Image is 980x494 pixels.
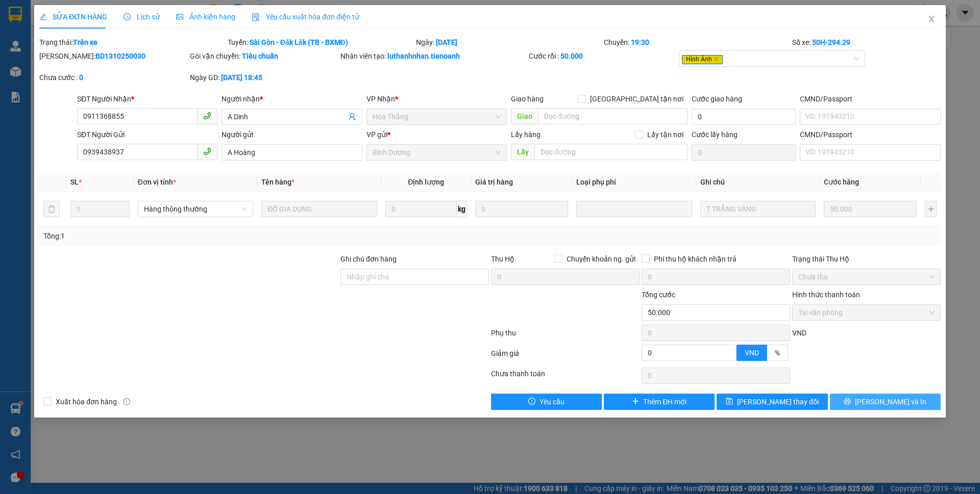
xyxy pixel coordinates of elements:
div: Giảm giá [490,348,641,366]
span: NGUYÊN - 0847470292 [58,18,145,27]
th: Ghi chú [696,172,820,192]
span: Tân Bình [76,59,181,86]
button: plus [925,201,936,217]
div: Chuyến: [603,37,791,48]
span: VP Nhận [366,95,395,103]
span: kg [457,201,467,217]
span: Định lượng [408,178,444,186]
span: Hình Ảnh [682,55,723,64]
span: SL [70,178,79,186]
div: VP gửi [366,129,507,140]
div: Ngày GD: [190,72,338,83]
div: Nhân viên tạo: [340,50,527,62]
div: Phụ thu [490,327,641,345]
span: Gửi: [58,6,124,16]
button: delete [43,201,60,217]
span: % [775,349,780,357]
span: edit [39,13,46,20]
div: Trạng thái: [38,37,227,48]
input: Dọc đường [534,144,688,160]
span: plus [632,398,639,406]
input: Ghi Chú [700,201,816,217]
span: Lấy tận nơi [643,129,688,140]
label: Hình thức thanh toán [792,291,860,299]
span: phone [203,112,211,120]
b: 50H-294.29 [812,38,850,46]
input: 0 [475,201,568,217]
span: Thêm ĐH mới [643,396,687,407]
span: user-add [348,113,356,121]
span: clock-circle [124,13,131,20]
span: Ảnh kiện hàng [176,13,235,21]
div: Ngày: [415,37,603,48]
input: VD: Bàn, Ghế [261,201,377,217]
b: 0 [79,73,83,82]
span: Lịch sử [124,13,160,21]
div: Gói vận chuyển: [190,50,338,62]
span: [PERSON_NAME] và In [855,396,926,407]
span: Cước hàng [824,178,859,186]
span: Giao [511,108,538,124]
b: [DATE] 18:45 [221,73,262,82]
span: Phí thu hộ khách nhận trả [650,253,741,265]
span: info-circle [123,398,130,405]
span: Chưa thu [798,269,935,284]
span: exclamation-circle [528,398,535,406]
input: 0 [824,201,917,217]
span: Bình Dương [373,145,501,160]
th: Loại phụ phí [572,172,696,192]
button: save[PERSON_NAME] thay đổi [717,394,827,410]
img: icon [252,13,260,21]
span: VND [792,329,806,337]
span: Xuất hóa đơn hàng [52,396,121,407]
label: Cước giao hàng [692,95,742,103]
span: phone [203,147,211,155]
div: SĐT Người Gửi [77,129,217,140]
button: Close [917,5,946,34]
div: CMND/Passport [800,129,940,140]
span: Yêu cầu [540,396,565,407]
div: Trạng thái Thu Hộ [792,253,941,265]
span: Tổng cước [642,291,675,299]
label: Ghi chú đơn hàng [340,255,397,263]
div: Chưa thanh toán [490,368,641,386]
span: uyennhi.tienoanh - In: [58,29,186,47]
div: Chưa cước : [39,72,188,83]
b: [DATE] [436,38,457,46]
span: close [714,57,719,62]
div: Số xe: [791,37,942,48]
span: Tại văn phòng [798,305,935,320]
span: Lấy [511,144,534,160]
input: Cước giao hàng [692,109,796,125]
span: HT1510250002 - [58,29,186,47]
span: Giá trị hàng [475,178,513,186]
span: Đơn vị tính [138,178,176,186]
b: 50.000 [560,52,583,60]
div: Người gửi [222,129,362,140]
b: 19:30 [631,38,649,46]
input: Dọc đường [538,108,688,124]
b: luthanhnhan.tienoanh [387,52,460,60]
span: VND [745,349,759,357]
span: Giao hàng [511,95,544,103]
span: Chuyển khoản ng. gửi [562,253,640,265]
strong: Nhận: [6,59,181,86]
b: BD1310250030 [95,52,145,60]
span: save [726,398,733,406]
span: 07:49:56 [DATE] [67,38,127,47]
button: printer[PERSON_NAME] và In [830,394,941,410]
span: [PERSON_NAME] thay đổi [737,396,819,407]
span: Lấy hàng [511,131,541,139]
input: Cước lấy hàng [692,144,796,161]
button: plusThêm ĐH mới [604,394,715,410]
div: Tuyến: [227,37,415,48]
span: close [927,15,936,23]
span: Hòa Thắng [373,109,501,124]
b: Trên xe [73,38,97,46]
span: Yêu cầu xuất hóa đơn điện tử [252,13,359,21]
b: Tiêu chuẩn [242,52,278,60]
div: [PERSON_NAME]: [39,50,188,62]
span: Thu Hộ [491,255,514,263]
div: Cước rồi : [529,50,677,62]
span: [GEOGRAPHIC_DATA] tận nơi [586,93,688,105]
